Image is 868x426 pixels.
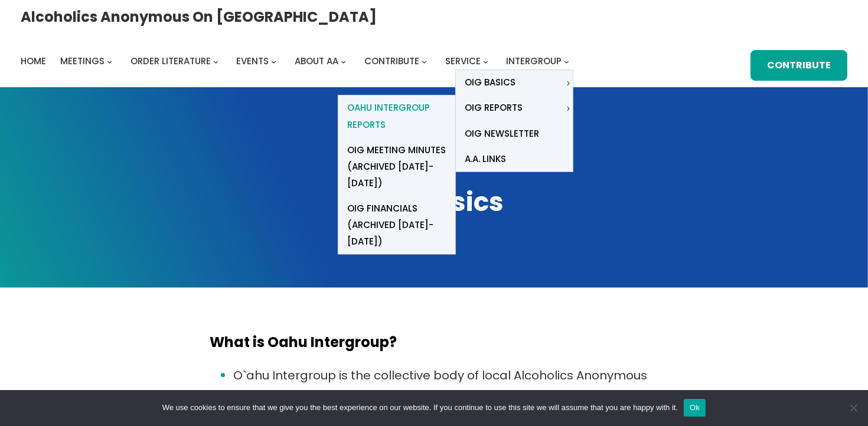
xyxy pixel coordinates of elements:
[21,4,377,29] a: Alcoholics Anonymous on [GEOGRAPHIC_DATA]
[684,399,706,417] button: Ok
[338,196,455,254] a: OIG Financials (Archived [DATE]-[DATE])
[338,137,455,196] a: OIG Meeting Minutes (Archived [DATE]-[DATE])
[364,55,419,67] span: Contribute
[210,333,658,351] h4: What is Oahu Intergroup?
[465,126,539,142] span: OIG Newsletter
[564,58,569,64] button: Intergroup submenu
[445,53,481,70] a: Service
[445,55,481,67] span: Service
[566,80,571,85] button: OIG Basics submenu
[21,53,46,70] a: Home
[347,142,446,191] span: OIG Meeting Minutes (Archived [DATE]-[DATE])
[21,184,847,220] h1: OIG Basics
[750,50,847,81] a: Contribute
[483,58,488,64] button: Service submenu
[21,53,573,70] nav: Intergroup
[422,58,427,64] button: Contribute submenu
[465,100,523,116] span: OIG Reports
[566,105,571,111] button: OIG Reports submenu
[347,200,446,250] span: OIG Financials (Archived [DATE]-[DATE])
[347,100,446,133] span: Oahu Intergroup Reports
[338,95,455,137] a: Oahu Intergroup Reports
[162,402,678,414] span: We use cookies to ensure that we give you the best experience on our website. If you continue to ...
[456,121,573,146] a: OIG Newsletter
[21,55,46,67] span: Home
[237,55,269,67] span: Events
[213,58,218,64] button: Order Literature submenu
[456,146,573,171] a: A.A. Links
[364,53,419,70] a: Contribute
[465,74,515,91] span: OIG Basics
[60,53,105,70] a: Meetings
[237,53,269,70] a: Events
[130,55,211,67] span: Order Literature
[847,402,859,414] span: No
[271,58,276,64] button: Events submenu
[295,53,338,70] a: About AA
[465,151,506,167] span: A.A. Links
[341,58,346,64] button: About AA submenu
[295,55,338,67] span: About AA
[456,70,563,95] a: OIG Basics
[107,58,112,64] button: Meetings submenu
[507,55,562,67] span: Intergroup
[60,55,105,67] span: Meetings
[507,53,562,70] a: Intergroup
